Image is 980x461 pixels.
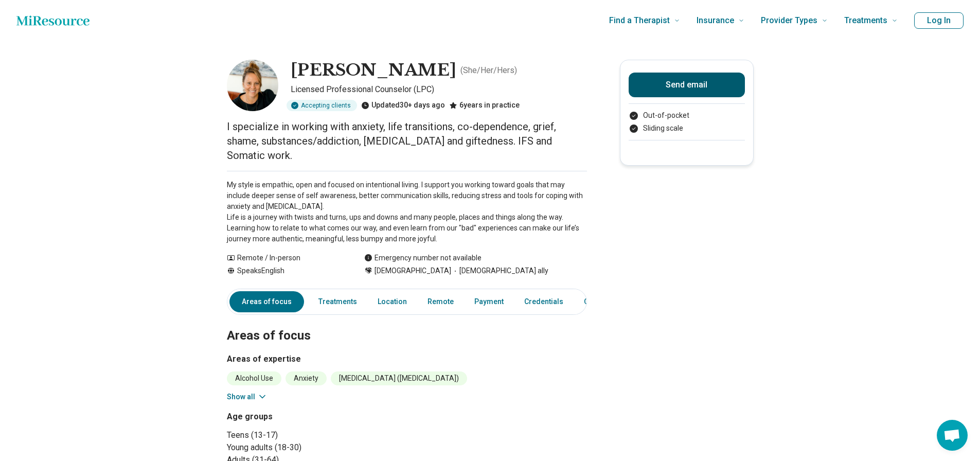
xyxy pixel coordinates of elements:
h3: Age groups [227,411,403,423]
span: Provider Types [761,13,817,28]
a: Areas of focus [229,291,304,312]
button: Send email [629,73,745,97]
li: [MEDICAL_DATA] ([MEDICAL_DATA]) [331,371,467,385]
a: Home page [16,10,90,31]
a: Remote [421,291,460,312]
div: Speaks English [227,265,344,276]
p: ( She/Her/Hers ) [460,64,517,77]
a: Treatments [312,291,363,312]
a: Location [371,291,413,312]
div: 6 years in practice [449,100,520,111]
li: Young adults (18-30) [227,441,403,454]
div: Open chat [937,420,968,451]
button: Show all [227,392,268,402]
p: I specialize in working with anxiety, life transitions, co-dependence, grief, shame, substances/a... [227,119,587,163]
p: Licensed Professional Counselor (LPC) [291,83,587,96]
a: Credentials [518,291,569,312]
div: Accepting clients [287,100,357,111]
div: Remote / In-person [227,253,344,263]
span: [DEMOGRAPHIC_DATA] ally [451,265,548,276]
li: Anxiety [286,371,327,385]
img: Elise DuBois, Licensed Professional Counselor (LPC) [227,60,278,111]
span: Insurance [697,13,734,28]
div: Emergency number not available [364,253,482,263]
ul: Payment options [629,110,745,134]
li: Sliding scale [629,123,745,134]
span: [DEMOGRAPHIC_DATA] [375,265,451,276]
span: Find a Therapist [609,13,670,28]
a: Other [578,291,615,312]
p: My style is empathic, open and focused on intentional living. I support you working toward goals ... [227,180,587,244]
span: Treatments [844,13,887,28]
li: Teens (13-17) [227,429,403,441]
a: Payment [468,291,510,312]
div: Updated 30+ days ago [361,100,445,111]
h2: Areas of focus [227,303,587,345]
button: Log In [914,12,964,29]
h3: Areas of expertise [227,353,587,365]
li: Alcohol Use [227,371,281,385]
li: Out-of-pocket [629,110,745,121]
h1: [PERSON_NAME] [291,60,456,81]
